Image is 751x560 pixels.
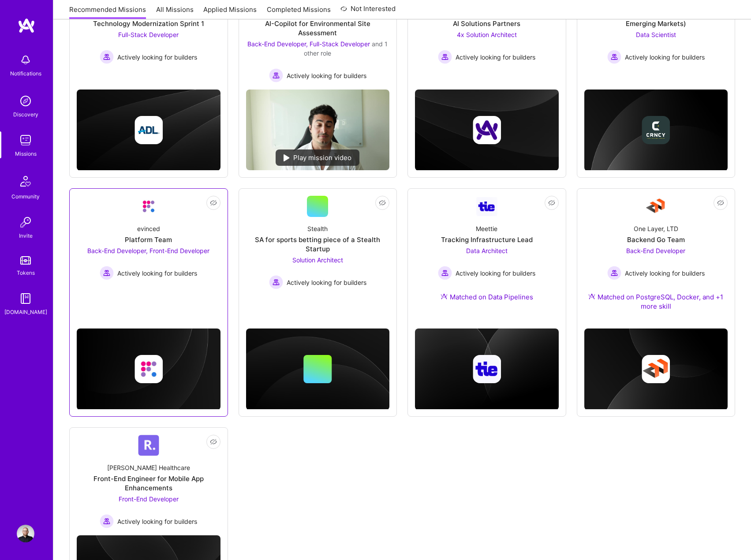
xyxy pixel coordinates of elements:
[287,278,366,287] span: Actively looking for builders
[69,5,146,19] a: Recommended Missions
[17,131,34,149] img: teamwork
[77,474,220,493] div: Front-End Engineer for Mobile App Enhancements
[156,5,194,19] a: All Missions
[607,266,621,280] img: Actively looking for builders
[19,231,33,240] div: Invite
[415,196,559,312] a: Company LogoMeettieTracking Infrastructure LeadData Architect Actively looking for buildersActive...
[307,224,328,233] div: Stealth
[137,224,160,233] div: evinced
[17,268,35,277] div: Tokens
[441,292,533,302] div: Matched on Data Pipelines
[269,275,283,289] img: Actively looking for builders
[138,435,159,456] img: Company Logo
[87,247,209,254] span: Back-End Developer, Front-End Developer
[18,18,35,34] img: logo
[11,192,40,201] div: Community
[17,51,34,69] img: bell
[247,40,370,48] span: Back-End Developer, Full-Stack Developer
[100,50,114,64] img: Actively looking for builders
[466,247,508,254] span: Data Architect
[246,19,390,37] div: AI-Copilot for Environmental Site Assessment
[607,50,621,64] img: Actively looking for builders
[634,224,678,233] div: One Layer, LTD
[246,196,390,299] a: StealthSA for sports betting piece of a Stealth StartupSolution Architect Actively looking for bu...
[453,19,520,28] div: AI Solutions Partners
[584,196,728,321] a: Company LogoOne Layer, LTDBackend Go TeamBack-End Developer Actively looking for buildersActively...
[15,525,37,542] a: User Avatar
[626,247,685,254] span: Back-End Developer
[438,50,452,64] img: Actively looking for builders
[625,52,705,62] span: Actively looking for builders
[645,196,666,217] img: Company Logo
[642,355,670,383] img: Company logo
[77,329,220,410] img: cover
[284,154,290,161] img: play
[456,52,535,62] span: Actively looking for builders
[17,290,34,307] img: guide book
[118,31,179,38] span: Full-Stack Developer
[13,110,38,119] div: Discovery
[584,90,728,171] img: cover
[588,293,595,300] img: Ateam Purple Icon
[15,171,36,192] img: Community
[415,90,559,171] img: cover
[77,90,220,171] img: cover
[584,329,728,410] img: cover
[10,69,41,78] div: Notifications
[457,31,517,38] span: 4x Solution Architect
[4,307,47,317] div: [DOMAIN_NAME]
[642,116,670,144] img: Company logo
[17,213,34,231] img: Invite
[15,149,37,158] div: Missions
[17,92,34,110] img: discovery
[717,199,724,206] i: icon EyeClosed
[246,235,390,254] div: SA for sports betting piece of a Stealth Startup
[269,68,283,82] img: Actively looking for builders
[246,329,390,410] img: cover
[119,495,179,503] span: Front-End Developer
[100,266,114,280] img: Actively looking for builders
[125,235,172,244] div: Platform Team
[117,269,197,278] span: Actively looking for builders
[292,256,343,264] span: Solution Architect
[627,235,685,244] div: Backend Go Team
[210,199,217,206] i: icon EyeClosed
[93,19,204,28] div: Technology Modernization Sprint 1
[438,266,452,280] img: Actively looking for builders
[340,4,396,19] a: Not Interested
[473,116,501,144] img: Company logo
[107,463,190,472] div: [PERSON_NAME] Healthcare
[20,256,31,265] img: tokens
[276,149,359,166] div: Play mission video
[135,116,163,144] img: Company logo
[441,293,448,300] img: Ateam Purple Icon
[246,90,390,170] img: No Mission
[625,269,705,278] span: Actively looking for builders
[476,197,497,216] img: Company Logo
[548,199,555,206] i: icon EyeClosed
[117,517,197,526] span: Actively looking for builders
[636,31,676,38] span: Data Scientist
[473,355,501,383] img: Company logo
[203,5,257,19] a: Applied Missions
[17,525,34,542] img: User Avatar
[210,438,217,445] i: icon EyeClosed
[138,196,159,217] img: Company Logo
[456,269,535,278] span: Actively looking for builders
[100,514,114,528] img: Actively looking for builders
[379,199,386,206] i: icon EyeClosed
[584,292,728,311] div: Matched on PostgreSQL, Docker, and +1 more skill
[415,329,559,410] img: cover
[77,435,220,528] a: Company Logo[PERSON_NAME] HealthcareFront-End Engineer for Mobile App EnhancementsFront-End Devel...
[135,355,163,383] img: Company logo
[287,71,366,80] span: Actively looking for builders
[476,224,497,233] div: Meettie
[77,196,220,299] a: Company LogoevincedPlatform TeamBack-End Developer, Front-End Developer Actively looking for buil...
[267,5,331,19] a: Completed Missions
[441,235,533,244] div: Tracking Infrastructure Lead
[117,52,197,62] span: Actively looking for builders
